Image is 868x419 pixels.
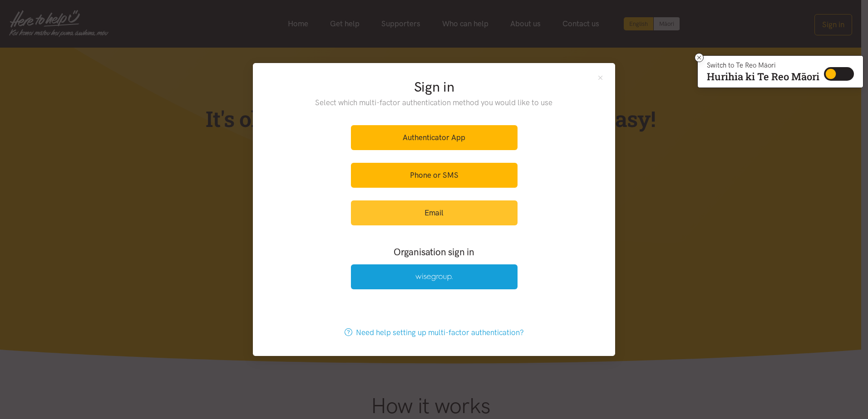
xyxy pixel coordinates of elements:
p: Select which multi-factor authentication method you would like to use [297,97,572,109]
img: Wise Group [415,273,453,281]
button: Close [597,74,604,82]
p: Switch to Te Reo Māori [707,63,819,68]
a: Need help setting up multi-factor authentication? [335,320,533,345]
h3: Organisation sign in [326,245,542,258]
a: Authenticator App [351,125,518,150]
p: Hurihia ki Te Reo Māori [707,73,819,81]
a: Phone or SMS [351,163,518,188]
h2: Sign in [297,78,572,97]
a: Email [351,200,518,225]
